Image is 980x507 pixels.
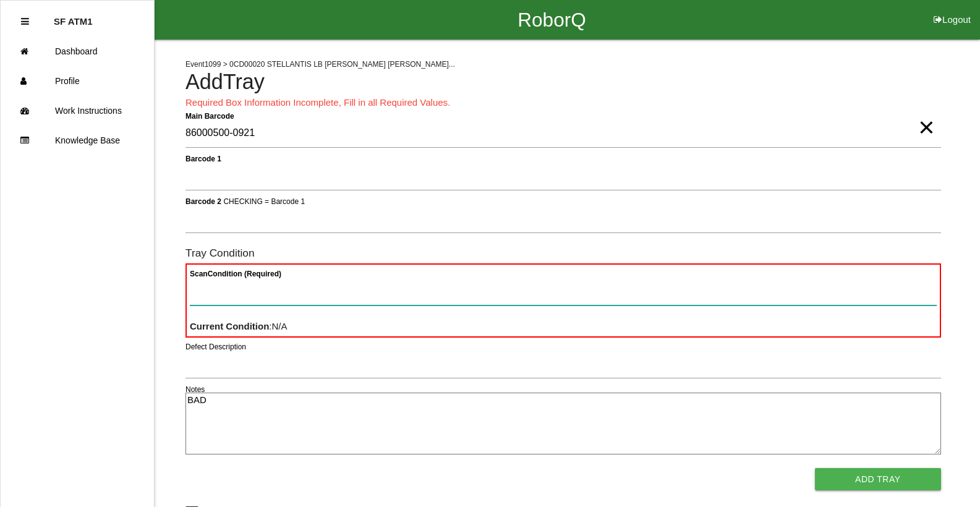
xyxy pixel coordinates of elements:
[190,269,281,278] b: Scan Condition (Required)
[54,7,93,27] p: SF ATM1
[918,103,934,127] span: Clear Input
[185,341,246,352] label: Defect Description
[1,126,154,155] a: Knowledge Base
[1,96,154,126] a: Work Instructions
[1,66,154,96] a: Profile
[185,60,455,69] span: Event 1099 > 0CD00020 STELLANTIS LB [PERSON_NAME] [PERSON_NAME]...
[185,154,221,163] b: Barcode 1
[190,321,288,331] span: : N/A
[185,384,205,395] label: Notes
[185,197,221,205] b: Barcode 2
[815,468,941,490] button: Add Tray
[190,321,269,331] b: Current Condition
[185,70,941,94] h4: Add Tray
[185,119,941,148] input: Required
[185,96,941,110] p: Required Box Information Incomplete, Fill in all Required Values.
[21,7,29,36] div: Close
[185,111,234,120] b: Main Barcode
[223,197,305,205] span: CHECKING = Barcode 1
[1,36,154,66] a: Dashboard
[185,247,941,259] h6: Tray Condition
